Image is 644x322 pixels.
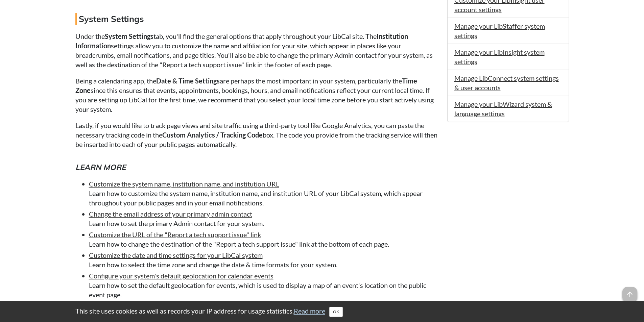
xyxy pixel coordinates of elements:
[294,307,325,315] a: Read more
[89,250,440,269] li: Learn how to select the time zone and change the date & time formats for your system.
[75,13,440,25] h4: System Settings
[622,287,637,302] span: arrow_upward
[89,271,440,299] li: Learn how to set the default geolocation for events, which is used to display a map of an event's...
[454,48,545,66] a: Manage your LibInsight system settings
[69,306,576,317] div: This site uses cookies as well as records your IP address for usage statistics.
[454,22,545,40] a: Manage your LibStaffer system settings
[454,74,559,92] a: Manage LibConnect system settings & user accounts
[89,251,263,259] a: Customize the date and time settings for your LibCal system
[75,31,440,69] p: Under the tab, you'll find the general options that apply throughout your LibCal site. The settin...
[89,230,440,249] li: Learn how to change the destination of the "Report a tech support issue" link at the bottom of ea...
[162,131,263,139] strong: Custom Analytics / Tracking Code
[329,307,343,317] button: Close
[89,210,252,218] a: Change the email address of your primary admin contact
[89,180,279,188] a: Customize the system name, institution name, and institution URL
[75,121,440,149] p: Lastly, if you would like to track page views and site traffic using a third-party tool like Goog...
[454,100,552,118] a: Manage your LibWizard system & language settings
[622,288,637,296] a: arrow_upward
[75,162,440,173] h5: Learn more
[89,179,440,207] li: Learn how to customize the system name, institution name, and institution URL of your LibCal syst...
[105,32,153,40] strong: System Settings
[156,77,220,85] strong: Date & Time Settings
[89,272,273,280] a: Configure your system's default geolocation for calendar events
[75,76,440,114] p: Being a calendaring app, the are perhaps the most important in your system, particularly the sinc...
[89,230,261,239] a: Customize the URL of the "Report a tech support issue" link
[89,209,440,228] li: Learn how to set the primary Admin contact for your system.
